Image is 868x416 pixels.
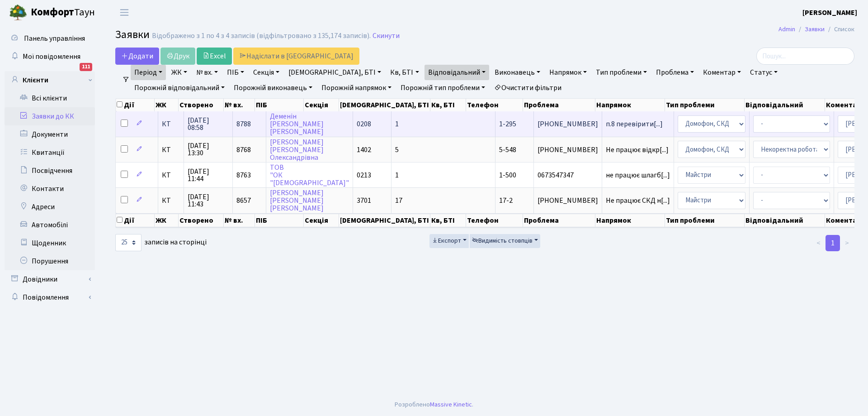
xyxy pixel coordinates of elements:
th: Дії [116,214,155,227]
span: КТ [162,120,180,128]
a: Відповідальний [425,65,489,80]
a: Проблема [652,65,698,80]
a: Порожній тип проблеми [397,80,489,96]
b: [PERSON_NAME] [802,8,857,18]
a: Скинути [373,32,400,40]
span: 1 [395,170,399,180]
a: Порушення [5,252,95,270]
th: Кв, БТІ [430,214,466,227]
span: 0673547347 [538,172,598,179]
a: Квитанції [5,143,95,162]
span: КТ [162,172,180,179]
a: № вх. [193,65,222,80]
th: Секція [304,99,339,111]
th: [DEMOGRAPHIC_DATA], БТІ [339,99,430,111]
span: 0213 [357,170,371,180]
a: Документи [5,125,95,143]
a: Виконавець [491,65,544,80]
span: 0208 [357,119,371,129]
th: Проблема [523,214,595,227]
a: Коментар [699,65,745,80]
span: 1402 [357,145,371,155]
a: ПІБ [223,65,248,80]
a: Посвідчення [5,162,95,180]
a: Статус [746,65,781,80]
th: Проблема [523,99,595,111]
span: 17 [395,196,402,206]
a: ТОВ"ОК"[DEMOGRAPHIC_DATA]" [270,163,349,188]
th: Створено [179,214,224,227]
span: Заявки [115,27,150,43]
a: Admin [778,24,795,34]
a: Всі клієнти [5,89,95,107]
th: Напрямок [595,214,665,227]
label: записів на сторінці [115,234,207,251]
th: Тип проблеми [665,214,745,227]
input: Пошук... [756,48,854,65]
a: Адреси [5,198,95,216]
span: 8657 [236,196,251,206]
a: [PERSON_NAME][PERSON_NAME]Олександрівна [270,137,324,163]
button: Переключити навігацію [113,5,136,20]
a: [DEMOGRAPHIC_DATA], БТІ [285,65,385,80]
div: Розроблено . [395,400,473,410]
th: Напрямок [595,99,665,111]
span: [PHONE_NUMBER] [538,146,598,153]
a: Секція [250,65,283,80]
a: Щоденник [5,234,95,252]
span: 8768 [236,145,251,155]
a: Деменін[PERSON_NAME][PERSON_NAME] [270,111,324,137]
a: Порожній виконавець [230,80,316,96]
span: [PHONE_NUMBER] [538,120,598,128]
a: Додати [115,48,159,65]
span: [DATE] 13:30 [188,142,229,157]
span: 8788 [236,119,251,129]
span: [PHONE_NUMBER] [538,197,598,204]
span: Не працює відкр[...] [606,145,669,155]
span: Не працює СКД н[...] [606,196,670,206]
span: [DATE] 11:44 [188,168,229,182]
span: Панель управління [24,33,85,43]
span: Таун [31,5,95,20]
th: Телефон [466,99,523,111]
th: № вх. [224,214,255,227]
th: Секція [304,214,339,227]
th: Відповідальний [745,214,826,227]
b: Комфорт [31,5,74,19]
th: ЖК [155,99,179,111]
span: Додати [121,51,153,61]
span: [DATE] 08:58 [188,117,229,131]
a: Заявки [805,24,825,34]
span: Мої повідомлення [23,52,80,62]
th: [DEMOGRAPHIC_DATA], БТІ [339,214,430,227]
a: Заявки до КК [5,107,95,125]
span: 5-548 [499,145,516,155]
a: Порожній напрямок [318,80,395,96]
a: [PERSON_NAME] [802,7,857,18]
a: Excel [197,48,232,65]
span: 8763 [236,170,251,180]
a: Повідомлення [5,288,95,306]
th: Відповідальний [745,99,826,111]
a: Massive Kinetic [430,400,472,409]
th: ПІБ [255,214,304,227]
th: ПІБ [255,99,304,111]
span: [DATE] 11:43 [188,193,229,208]
th: Тип проблеми [665,99,745,111]
span: 3701 [357,196,371,206]
img: logo.png [9,4,27,22]
span: 1 [395,119,399,129]
span: п.8 перевірити[...] [606,119,663,129]
a: Тип проблеми [592,65,651,80]
span: 5 [395,145,399,155]
nav: breadcrumb [765,20,868,39]
a: Панель управління [5,29,95,48]
th: № вх. [224,99,255,111]
select: записів на сторінці [115,234,142,251]
th: Дії [116,99,155,111]
button: Експорт [429,234,469,248]
li: Список [825,24,854,34]
a: Автомобілі [5,216,95,234]
a: Довідники [5,270,95,288]
button: Видимість стовпців [470,234,540,248]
